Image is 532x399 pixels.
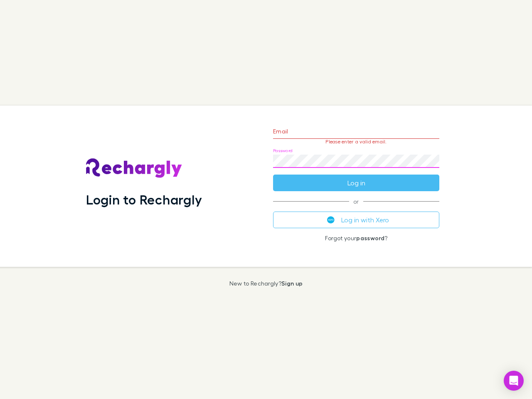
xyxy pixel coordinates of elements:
[229,280,303,287] p: New to Rechargly?
[273,175,439,191] button: Log in
[356,234,384,241] a: password
[273,212,439,228] button: Log in with Xero
[86,158,182,178] img: Rechargly's Logo
[273,235,439,241] p: Forgot your ?
[327,216,335,224] img: Xero's logo
[273,139,439,145] p: Please enter a valid email.
[86,192,202,207] h1: Login to Rechargly
[281,280,303,287] a: Sign up
[273,201,439,202] span: or
[273,148,293,154] label: Password
[504,371,524,391] div: Open Intercom Messenger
